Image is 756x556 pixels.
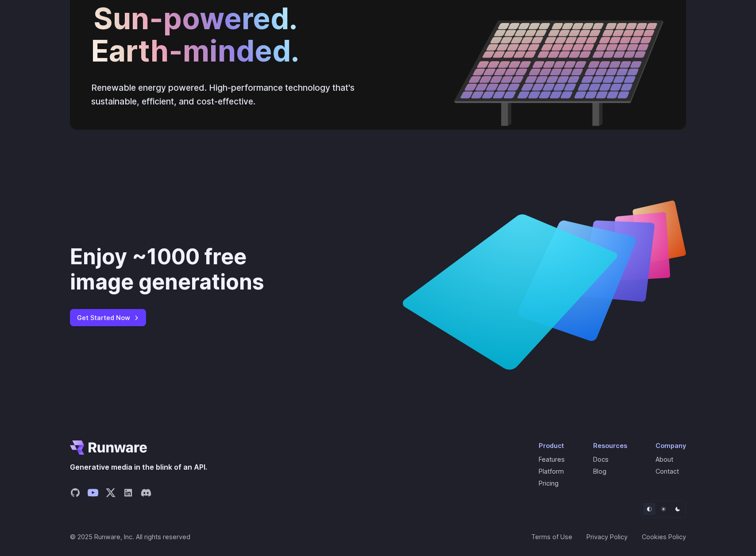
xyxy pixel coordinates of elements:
[539,479,559,487] a: Pricing
[656,456,673,463] a: About
[123,487,134,501] a: Share on LinkedIn
[539,456,565,463] a: Features
[539,467,564,475] a: Platform
[586,532,628,542] a: Privacy Policy
[539,440,565,451] div: Product
[70,487,81,501] a: Share on GitHub
[70,532,190,542] span: © 2025 Runware, Inc. All rights reserved
[671,503,684,515] button: Dark
[656,467,679,475] a: Contact
[643,503,656,515] button: Default
[70,440,147,455] a: Go to /
[656,440,686,451] div: Company
[593,456,609,463] a: Docs
[70,462,207,473] span: Generative media in the blink of an API.
[657,503,670,515] button: Light
[91,81,378,108] p: Renewable energy powered. High-performance technology that's sustainable, efficient, and cost-eff...
[641,501,686,517] ul: Theme selector
[105,487,116,501] a: Share on X
[141,487,151,501] a: Share on Discord
[593,440,627,451] div: Resources
[70,309,146,326] a: Get Started Now
[70,244,311,295] div: Enjoy ~1000 free image generations
[642,532,686,542] a: Cookies Policy
[88,487,98,501] a: Share on YouTube
[91,3,299,67] h2: Sun-powered. Earth-minded.
[593,467,606,475] a: Blog
[531,532,572,542] a: Terms of Use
